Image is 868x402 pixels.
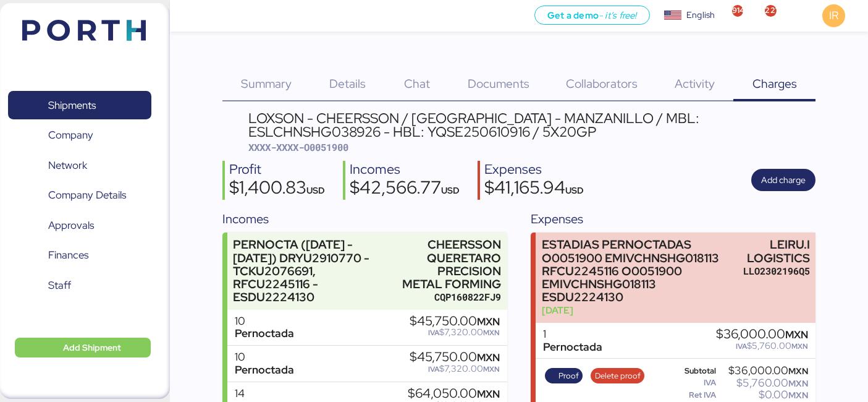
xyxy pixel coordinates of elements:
a: Company Details [8,181,151,210]
span: Chat [404,75,430,92]
span: XXXX-XXXX-O0051900 [248,141,348,153]
div: IVA [675,378,716,387]
div: 1 [543,328,602,341]
span: Finances [48,246,88,264]
span: MXN [788,378,808,389]
div: $5,760.00 [718,378,808,388]
div: $45,750.00 [410,351,500,364]
div: $1,400.83 [229,179,325,200]
span: USD [565,184,584,196]
div: CHEERSSON QUERETARO PRECISION METAL FORMING [402,238,502,291]
span: Activity [675,75,715,92]
a: Staff [8,271,151,299]
span: Collaborators [566,75,638,92]
div: $41,165.94 [484,179,584,200]
a: Company [8,121,151,150]
div: Profit [229,161,325,179]
a: Approvals [8,211,151,239]
div: LLO2302196Q5 [743,265,810,278]
span: MXN [477,351,500,364]
div: [DATE] [542,304,737,317]
a: Shipments [8,91,151,119]
button: Menu [177,6,198,27]
span: Shipments [48,96,96,114]
span: IVA [428,364,439,374]
button: Delete proof [591,368,644,384]
div: PERNOCTA ([DATE] - [DATE]) DRYU2910770 - TCKU2076691, RFCU2245116 - ESDU2224130 [233,238,395,304]
div: Expenses [531,210,815,228]
span: Add Shipment [63,340,121,355]
div: $45,750.00 [410,315,500,328]
button: Add charge [751,169,815,191]
div: Incomes [350,161,460,179]
div: 10 [235,351,294,364]
span: MXN [788,366,808,377]
span: IVA [736,341,747,351]
span: Company Details [48,186,126,204]
div: CQP160822FJ9 [402,291,502,304]
div: $7,320.00 [410,364,500,374]
div: $5,760.00 [716,341,808,351]
div: Pernoctada [235,327,294,340]
span: IR [829,7,838,24]
span: MXN [791,341,808,351]
span: USD [306,184,325,196]
span: MXN [477,387,500,401]
div: Pernoctada [235,364,294,377]
span: MXN [483,328,500,338]
div: $36,000.00 [716,328,808,341]
span: Staff [48,276,71,294]
div: ESTADIAS PERNOCTADAS O0051900 EMIVCHNSHG018113 RFCU2245116 O0051900 EMIVCHNSHG018113 ESDU2224130 [542,238,737,304]
a: Network [8,151,151,179]
span: Documents [468,75,529,92]
div: Incomes [222,210,507,228]
span: Add charge [761,173,806,187]
span: Network [48,156,87,174]
a: Finances [8,241,151,270]
div: $36,000.00 [718,366,808,375]
div: $7,320.00 [410,328,500,337]
button: Add Shipment [15,338,151,357]
div: $0.00 [718,390,808,400]
span: Proof [558,369,579,383]
div: Expenses [484,161,584,179]
span: MXN [785,328,808,341]
div: Pernoctada [543,341,602,354]
span: Charges [752,75,797,92]
div: 10 [235,315,294,328]
div: 14 [235,387,294,400]
div: Subtotal [675,367,716,375]
div: LEIRU.I LOGISTICS [743,238,810,264]
span: Summary [241,75,292,92]
span: Company [48,126,93,144]
div: $64,050.00 [408,387,500,401]
span: MXN [483,364,500,374]
span: Approvals [48,216,94,234]
div: LOXSON - CHEERSSON / [GEOGRAPHIC_DATA] - MANZANILLO / MBL: ESLCHNSHG038926 - HBL: YQSE250610916 /... [248,111,816,139]
span: MXN [788,390,808,401]
span: Delete proof [595,369,641,383]
button: Proof [545,368,583,384]
span: Details [329,75,366,92]
span: IVA [428,328,439,338]
span: MXN [477,315,500,328]
div: English [686,9,715,22]
div: $42,566.77 [350,179,460,200]
div: Ret IVA [675,391,716,400]
span: USD [441,184,460,196]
